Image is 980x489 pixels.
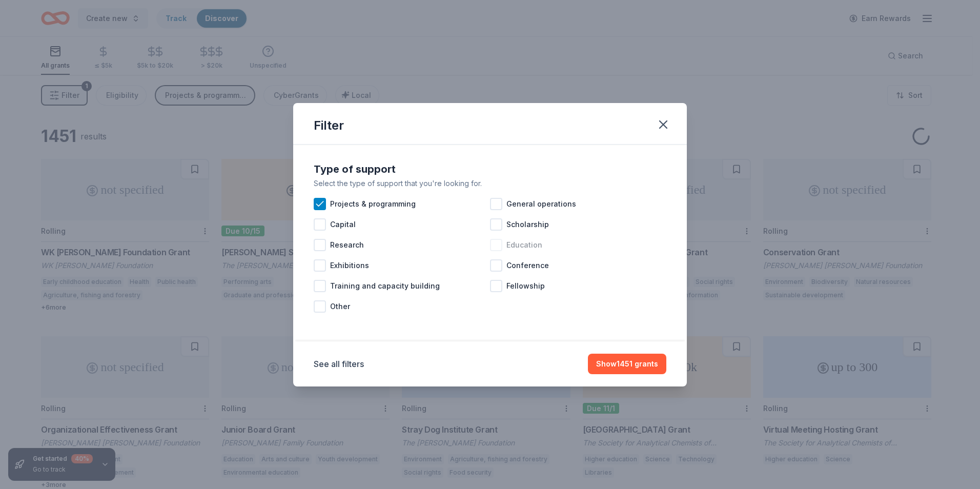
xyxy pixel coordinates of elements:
[506,239,542,251] span: Education
[330,239,364,251] span: Research
[506,259,549,272] span: Conference
[330,198,416,210] span: Projects & programming
[330,280,440,292] span: Training and capacity building
[314,161,666,177] div: Type of support
[506,280,545,292] span: Fellowship
[330,300,350,313] span: Other
[506,218,549,231] span: Scholarship
[330,218,356,231] span: Capital
[506,198,576,210] span: General operations
[314,358,364,370] button: See all filters
[314,177,666,190] div: Select the type of support that you're looking for.
[314,117,344,134] div: Filter
[330,259,369,272] span: Exhibitions
[588,354,666,374] button: Show1451 grants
